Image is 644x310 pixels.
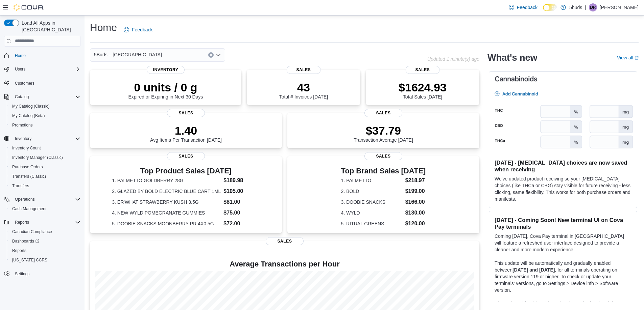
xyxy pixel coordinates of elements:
[12,195,38,203] button: Operations
[9,182,80,190] span: Transfers
[7,143,83,153] button: Inventory Count
[506,1,540,14] a: Feedback
[9,172,80,180] span: Transfers (Classic)
[7,227,83,236] button: Canadian Compliance
[354,124,413,143] div: Transaction Average [DATE]
[112,209,221,216] dt: 4. NEW WYLD POMEGRANATE GUMMIES
[9,247,80,255] span: Reports
[208,52,214,58] button: Clear input
[7,255,83,265] button: [US_STATE] CCRS
[569,3,582,11] p: 5buds
[279,81,328,94] p: 43
[128,81,203,94] p: 0 units / 0 g
[585,3,586,11] p: |
[7,120,83,130] button: Promotions
[7,246,83,255] button: Reports
[9,256,50,264] a: [US_STATE] CCRS
[7,153,83,162] button: Inventory Manager (Classic)
[1,92,83,102] button: Catalog
[9,205,80,213] span: Cash Management
[12,65,80,73] span: Users
[495,260,631,293] p: This update will be automatically and gradually enabled between , for all terminals operating on ...
[14,4,44,11] img: Cova
[9,102,52,110] a: My Catalog (Classic)
[9,205,49,213] a: Cash Management
[1,218,83,227] button: Reports
[7,162,83,172] button: Purchase Orders
[216,52,221,58] button: Open list of options
[223,209,260,217] dd: $75.00
[512,267,555,273] strong: [DATE] and [DATE]
[7,204,83,214] button: Cash Management
[112,220,221,227] dt: 5. DOOBIE SNACKS MOONBERRY PR 4X0.5G
[495,217,631,230] h3: [DATE] - Coming Soon! New terminal UI on Cova Pay terminals
[12,135,34,143] button: Inventory
[15,271,29,277] span: Settings
[12,229,52,234] span: Canadian Compliance
[9,256,80,264] span: Washington CCRS
[9,121,80,129] span: Promotions
[121,23,155,36] a: Feedback
[12,155,63,160] span: Inventory Manager (Classic)
[495,233,631,253] p: Coming [DATE], Cova Pay terminal in [GEOGRAPHIC_DATA] will feature a refreshed user interface des...
[12,238,39,244] span: Dashboards
[9,144,44,152] a: Inventory Count
[9,112,80,120] span: My Catalog (Beta)
[600,3,639,11] p: [PERSON_NAME]
[112,188,221,195] dt: 2. GLAZED BY BOLD ELECTRIC BLUE CART 1ML
[12,122,33,128] span: Promotions
[279,81,328,100] div: Total # Invoices [DATE]
[9,228,80,236] span: Canadian Compliance
[12,174,46,179] span: Transfers (Classic)
[167,109,205,117] span: Sales
[4,48,80,296] nav: Complex example
[1,195,83,204] button: Operations
[9,102,80,110] span: My Catalog (Classic)
[9,182,32,190] a: Transfers
[9,163,46,171] a: Purchase Orders
[95,260,474,268] h4: Average Transactions per Hour
[147,66,185,74] span: Inventory
[1,64,83,74] button: Users
[9,163,80,171] span: Purchase Orders
[12,79,37,87] a: Customers
[167,152,205,160] span: Sales
[12,113,45,118] span: My Catalog (Beta)
[15,53,26,58] span: Home
[9,172,49,180] a: Transfers (Classic)
[112,199,221,205] dt: 3. ER'WHAT STRAWBERRY KUSH 3.5G
[341,167,426,175] h3: Top Brand Sales [DATE]
[12,104,50,109] span: My Catalog (Classic)
[517,4,538,11] span: Feedback
[1,51,83,60] button: Home
[590,3,596,11] span: DR
[635,56,639,60] svg: External link
[15,220,29,225] span: Reports
[223,187,260,195] dd: $105.00
[7,236,83,246] a: Dashboards
[223,220,260,228] dd: $72.00
[12,206,46,212] span: Cash Management
[9,247,29,255] a: Reports
[12,145,41,151] span: Inventory Count
[7,102,83,111] button: My Catalog (Classic)
[266,237,304,245] span: Sales
[9,237,42,245] a: Dashboards
[1,269,83,279] button: Settings
[15,66,25,72] span: Users
[9,153,80,162] span: Inventory Manager (Classic)
[364,152,402,160] span: Sales
[406,66,440,74] span: Sales
[150,124,222,143] div: Avg Items Per Transaction [DATE]
[405,209,426,217] dd: $130.00
[128,81,203,100] div: Expired or Expiring in Next 30 Days
[12,183,29,189] span: Transfers
[15,197,35,202] span: Operations
[9,112,48,120] a: My Catalog (Beta)
[1,78,83,88] button: Customers
[9,153,66,162] a: Inventory Manager (Classic)
[341,209,403,216] dt: 4. WYLD
[405,198,426,206] dd: $166.00
[1,134,83,143] button: Inventory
